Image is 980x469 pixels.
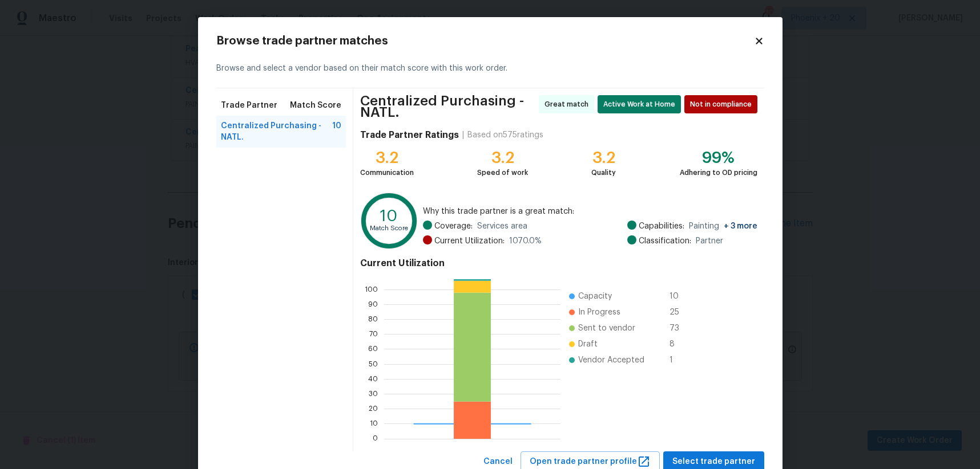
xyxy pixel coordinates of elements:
[370,421,378,427] text: 10
[381,208,398,224] text: 10
[332,120,341,143] span: 10
[369,390,378,397] text: 30
[369,316,378,323] text: 80
[360,129,459,141] h4: Trade Partner Ratings
[696,235,723,247] span: Partner
[369,376,378,382] text: 40
[670,323,688,334] span: 73
[477,221,527,232] span: Services area
[689,221,757,232] span: Painting
[639,235,691,247] span: Classification:
[370,331,378,338] text: 70
[477,167,528,178] div: Speed of work
[670,291,688,302] span: 10
[360,258,757,269] h4: Current Utilization
[578,323,635,334] span: Sent to vendor
[672,455,755,469] span: Select trade partner
[459,129,467,141] div: |
[670,354,688,366] span: 1
[670,307,688,318] span: 25
[360,95,535,118] span: Centralized Purchasing - NATL.
[483,455,513,469] span: Cancel
[434,235,505,247] span: Current Utilization:
[578,307,620,318] span: In Progress
[591,152,616,164] div: 3.2
[530,455,651,469] span: Open trade partner profile
[434,221,473,232] span: Coverage:
[216,49,764,88] div: Browse and select a vendor based on their match score with this work order.
[680,152,757,164] div: 99%
[373,435,378,442] text: 0
[360,167,414,178] div: Communication
[509,235,542,247] span: 1070.0 %
[680,167,757,178] div: Adhering to OD pricing
[603,99,680,110] span: Active Work at Home
[365,286,378,293] text: 100
[369,301,378,308] text: 90
[369,405,378,412] text: 20
[216,35,754,47] h2: Browse trade partner matches
[369,346,378,353] text: 60
[670,339,688,350] span: 8
[360,152,414,164] div: 3.2
[578,354,644,366] span: Vendor Accepted
[545,99,593,110] span: Great match
[591,167,616,178] div: Quality
[578,339,598,350] span: Draft
[369,361,378,368] text: 50
[423,206,757,217] span: Why this trade partner is a great match:
[639,221,684,232] span: Capabilities:
[690,99,756,110] span: Not in compliance
[578,291,612,302] span: Capacity
[724,222,757,230] span: + 3 more
[221,100,277,111] span: Trade Partner
[477,152,528,164] div: 3.2
[221,120,333,143] span: Centralized Purchasing - NATL.
[370,225,409,231] text: Match Score
[290,100,341,111] span: Match Score
[467,129,543,141] div: Based on 575 ratings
